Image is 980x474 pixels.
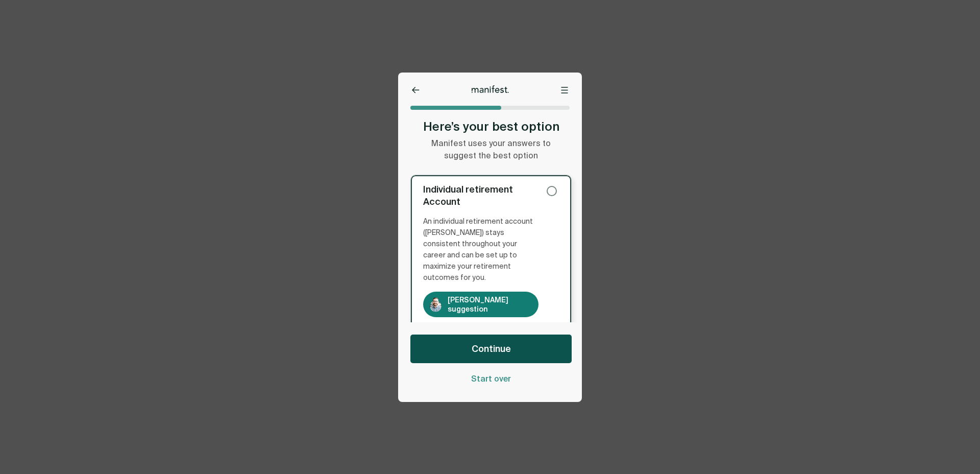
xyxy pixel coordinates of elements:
p: Manifest uses your answers to suggest the best option [414,138,568,162]
h2: Here’s your best option [423,117,559,136]
span: Continue [472,343,511,355]
button: Continue [410,335,572,363]
div: An individual retirement account ([PERSON_NAME]) stays consistent throughout your career and can ... [423,216,538,283]
div: [PERSON_NAME] suggestion [448,295,532,314]
button: Start over [410,373,572,385]
span: Start over [471,373,511,385]
div: Individual retirement Account [423,183,538,208]
img: Henry [429,297,443,312]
